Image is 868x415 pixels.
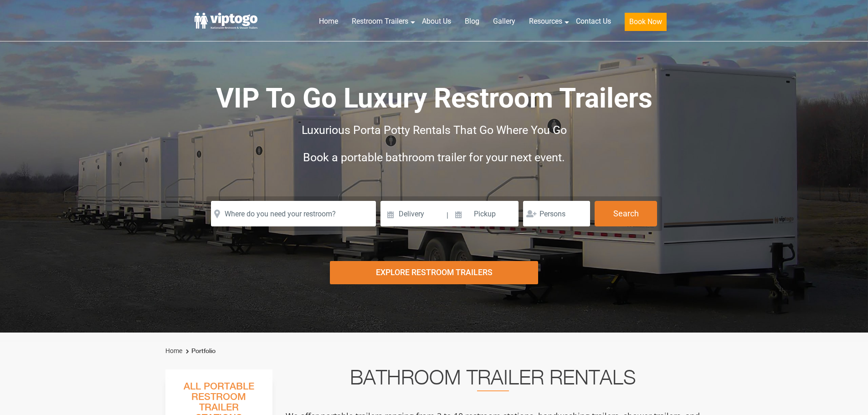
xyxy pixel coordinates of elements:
span: Luxurious Porta Potty Rentals That Go Where You Go [302,123,567,137]
input: Pickup [450,201,519,226]
span: | [447,201,448,230]
a: Resources [522,11,569,31]
a: Book Now [618,11,673,36]
li: Portfolio [184,346,216,357]
span: Book a portable bathroom trailer for your next event. [303,151,565,164]
input: Delivery [380,201,446,226]
a: Blog [458,11,486,31]
a: About Us [415,11,458,31]
button: Book Now [625,13,667,31]
button: Search [595,201,657,226]
div: Explore Restroom Trailers [330,261,538,284]
a: Home [165,347,182,354]
input: Persons [523,201,590,226]
a: Contact Us [569,11,618,31]
input: Where do you need your restroom? [211,201,376,226]
a: Gallery [486,11,522,31]
h2: Bathroom Trailer Rentals [285,369,701,391]
a: Restroom Trailers [345,11,415,31]
span: VIP To Go Luxury Restroom Trailers [216,82,652,114]
a: Home [312,11,345,31]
